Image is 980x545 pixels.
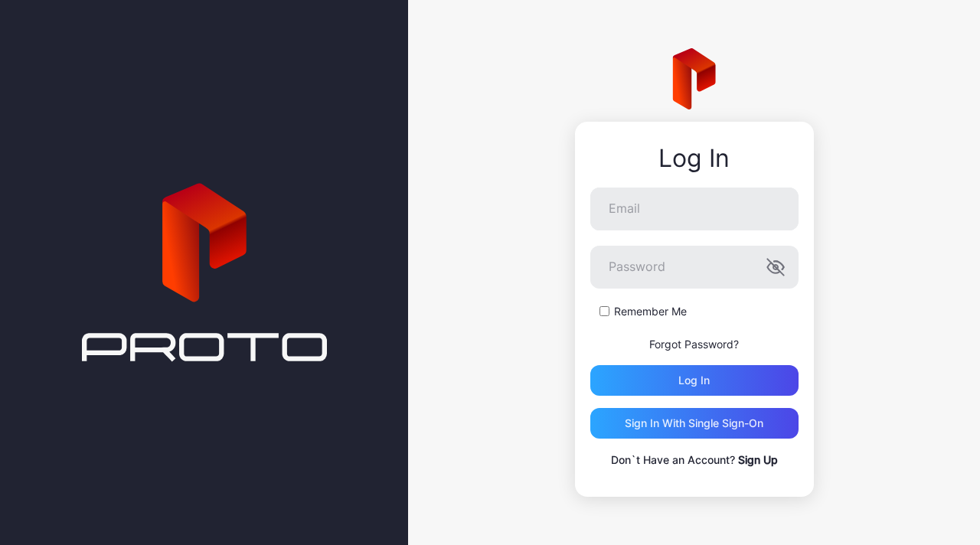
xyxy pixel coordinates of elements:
a: Sign Up [738,453,778,466]
button: Log in [590,365,799,396]
a: Forgot Password? [649,338,739,351]
div: Sign in With Single Sign-On [625,417,763,429]
label: Remember Me [614,304,687,319]
button: Password [766,258,785,276]
button: Sign in With Single Sign-On [590,408,799,439]
div: Log In [590,145,799,172]
input: Email [590,188,799,230]
p: Don`t Have an Account? [590,451,799,469]
div: Log in [678,374,710,387]
input: Password [590,246,799,289]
